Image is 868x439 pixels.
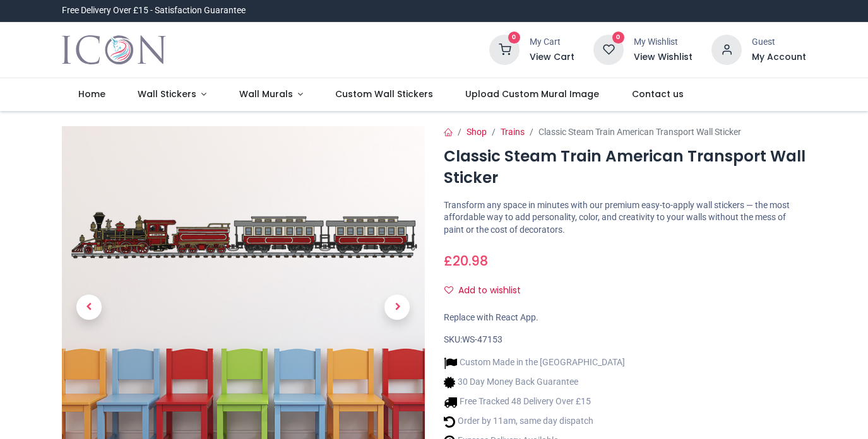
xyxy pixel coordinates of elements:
[467,127,487,137] a: Shop
[462,334,502,344] span: WS-47153
[634,36,693,49] div: My Wishlist
[489,44,520,54] a: 0
[444,199,807,237] p: Transform any space in minutes with our premium easy-to-apply wall stickers — the most affordable...
[62,180,116,434] a: Previous
[62,32,166,67] a: Logo of Icon Wall Stickers
[444,356,625,370] li: Custom Made in the [GEOGRAPHIC_DATA]
[501,127,525,137] a: Trains
[465,88,599,100] span: Upload Custom Mural Image
[444,146,807,189] h1: Classic Steam Train American Transport Wall Sticker
[453,252,488,270] span: 20.98
[593,44,624,54] a: 0
[223,78,319,111] a: Wall Murals
[384,295,410,320] span: Next
[76,295,102,320] span: Previous
[444,395,625,409] li: Free Tracked 48 Delivery Over £15
[530,51,574,64] a: View Cart
[508,32,520,44] sup: 0
[444,334,807,346] div: SKU:
[335,88,433,100] span: Custom Wall Stickers
[239,88,293,100] span: Wall Murals
[444,286,453,295] i: Add to wishlist
[444,252,488,270] span: £
[78,88,105,100] span: Home
[444,280,532,301] button: Add to wishlistAdd to wishlist
[612,32,624,44] sup: 0
[444,312,807,324] div: Replace with React App.
[632,88,684,100] span: Contact us
[444,376,625,389] li: 30 Day Money Back Guarantee
[752,36,806,49] div: Guest
[138,88,196,100] span: Wall Stickers
[634,51,693,64] a: View Wishlist
[62,32,166,67] img: Icon Wall Stickers
[530,36,574,49] div: My Cart
[541,4,806,17] iframe: Customer reviews powered by Trustpilot
[370,180,424,434] a: Next
[121,78,223,111] a: Wall Stickers
[62,4,246,17] div: Free Delivery Over £15 - Satisfaction Guarantee
[752,51,806,64] a: My Account
[538,127,741,137] span: Classic Steam Train American Transport Wall Sticker
[444,415,625,428] li: Order by 11am, same day dispatch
